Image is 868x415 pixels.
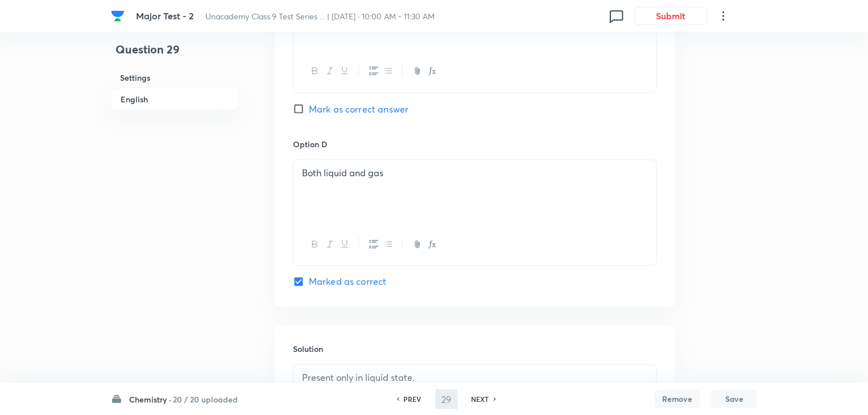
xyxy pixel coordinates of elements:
[293,343,657,355] h6: Solution
[309,102,408,116] span: Mark as correct answer
[205,11,435,22] span: Unacademy Class 9 Test Series ... | [DATE] · 10:00 AM - 11:30 AM
[111,9,125,23] img: Company Logo
[173,393,238,405] h6: 20 / 20 uploaded
[111,67,238,88] h6: Settings
[302,167,648,180] p: Both liquid and gas
[293,139,657,151] h6: Option D
[129,393,171,405] h6: Chemistry ·
[302,372,648,385] p: Present only in liquid state.
[111,41,238,67] h4: Question 29
[712,390,757,408] button: Save
[472,394,489,404] h6: NEXT
[111,88,238,110] h6: English
[136,10,194,22] span: Major Test - 2
[655,390,700,408] button: Remove
[111,9,127,23] a: Company Logo
[404,394,421,404] h6: PREV
[635,7,708,25] button: Submit
[309,275,387,289] span: Marked as correct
